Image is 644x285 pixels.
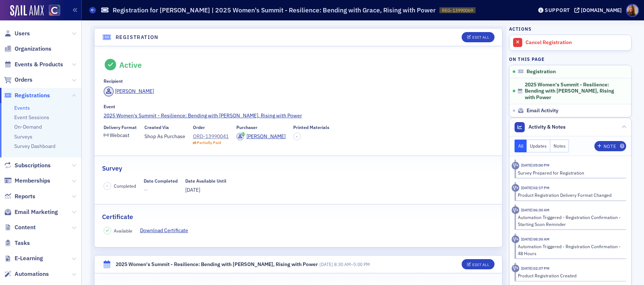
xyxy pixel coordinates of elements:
[509,26,532,32] h4: Actions
[102,212,133,222] h2: Certificate
[518,243,621,257] div: Automation Triggered - Registration Confirmation - 48 Hours
[113,6,436,15] h1: Registration for [PERSON_NAME] | 2025 Women's Summit - Resilience: Bending with Grace, Rising wit...
[518,192,621,198] div: Product Registration Delivery Format Changed
[104,125,137,130] div: Delivery Format
[140,227,194,234] a: Download Certificate
[509,56,632,62] h4: On this page
[521,237,550,242] time: 8/20/2025 08:30 AM
[472,263,489,267] div: Edit All
[49,5,60,16] img: SailAMX
[15,45,51,53] span: Organizations
[525,39,628,46] div: Cancel Registration
[144,186,178,194] span: —
[114,183,136,189] span: Completed
[114,227,132,234] span: Available
[581,7,622,13] div: [DOMAIN_NAME]
[626,4,639,17] span: Profile
[4,45,51,53] a: Organizations
[293,125,329,130] div: Printed Materials
[319,261,333,267] span: [DATE]
[15,270,49,278] span: Automations
[550,140,569,152] button: Notes
[518,169,621,176] div: Survey Prepared for Registration
[15,239,30,247] span: Tasks
[104,104,115,109] div: Event
[4,192,35,200] a: Reports
[4,91,50,99] a: Registrations
[15,177,50,185] span: Memberships
[116,261,318,268] div: 2025 Women's Summit - Resilience: Bending with [PERSON_NAME], Rising with Power
[102,164,122,173] h2: Survey
[594,141,626,151] button: Note
[512,206,519,214] div: Activity
[10,5,44,17] a: SailAMX
[247,133,286,140] div: [PERSON_NAME]
[15,161,51,169] span: Subscriptions
[512,265,519,272] div: Activity
[193,125,205,130] div: Order
[462,259,494,269] button: Edit All
[144,178,178,184] div: Date Completed
[116,34,159,41] h4: Registration
[604,144,616,148] div: Note
[14,143,55,149] a: Survey Dashboard
[119,60,142,70] div: Active
[472,35,489,39] div: Edit All
[353,261,370,267] time: 5:00 PM
[144,133,185,140] span: Shop As Purchase
[44,5,60,17] a: View Homepage
[115,87,154,95] div: [PERSON_NAME]
[545,7,570,13] div: Support
[15,192,35,200] span: Reports
[512,184,519,192] div: Activity
[104,86,154,97] a: [PERSON_NAME]
[512,162,519,169] div: Activity
[193,133,229,140] a: ORD-13990041
[525,82,622,101] span: 2025 Women's Summit - Resilience: Bending with [PERSON_NAME], Rising with Power
[319,261,370,267] span: –
[15,208,58,216] span: Email Marketing
[527,140,550,152] button: Updates
[15,76,32,84] span: Orders
[14,105,30,111] a: Events
[521,207,550,212] time: 8/22/2025 06:30 AM
[521,266,550,271] time: 8/6/2025 02:37 PM
[512,235,519,243] div: Activity
[334,261,351,267] time: 8:30 AM
[528,123,566,131] span: Activity & Notes
[527,69,556,75] span: Registration
[15,60,63,69] span: Events & Products
[296,134,298,139] span: –
[236,125,257,130] div: Purchaser
[15,30,30,38] span: Users
[185,187,200,193] span: [DATE]
[104,112,493,120] a: 2025 Women's Summit - Resilience: Bending with [PERSON_NAME], Rising with Power
[4,177,50,185] a: Memberships
[236,133,286,140] a: [PERSON_NAME]
[197,140,221,145] div: Partially Paid
[104,78,123,84] div: Recipient
[515,140,527,152] button: All
[14,114,49,121] a: Event Sessions
[4,270,49,278] a: Automations
[521,163,550,168] time: 8/22/2025 05:00 PM
[462,32,494,42] button: Edit All
[4,60,63,69] a: Events & Products
[4,161,51,169] a: Subscriptions
[144,125,169,130] div: Created Via
[4,239,30,247] a: Tasks
[14,124,42,130] a: On-Demand
[15,91,50,99] span: Registrations
[4,30,30,38] a: Users
[527,108,558,114] span: Email Activity
[110,133,129,137] div: Webcast
[4,223,36,231] a: Content
[518,272,621,279] div: Product Registration Created
[509,35,631,50] a: Cancel Registration
[574,8,624,13] button: [DOMAIN_NAME]
[14,133,32,140] a: Surveys
[185,178,226,184] div: Date Available Until
[442,7,473,13] span: REG-13990069
[4,208,58,216] a: Email Marketing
